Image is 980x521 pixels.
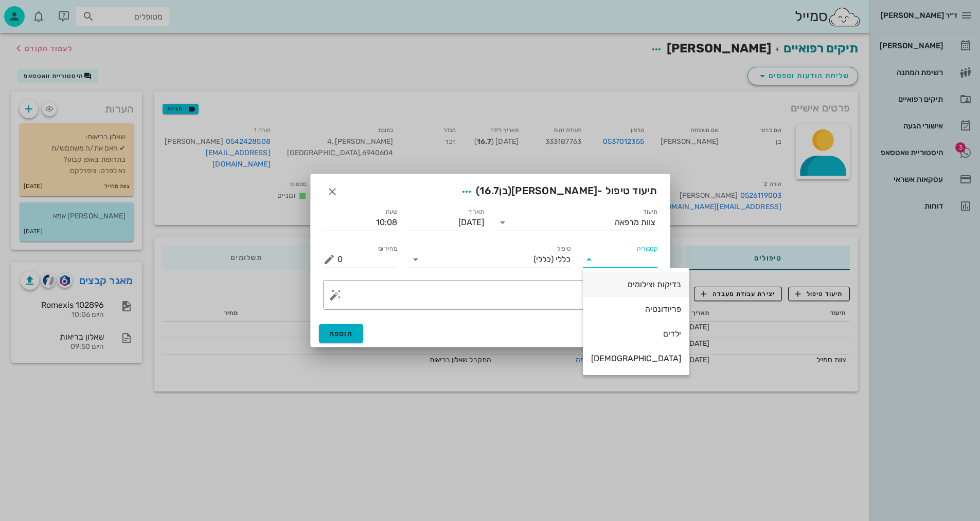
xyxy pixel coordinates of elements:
label: קטגוריה [636,245,657,253]
div: [DEMOGRAPHIC_DATA] [591,353,681,363]
span: תיעוד טיפול - [457,182,657,201]
span: [PERSON_NAME] [511,184,597,197]
label: שעה [386,208,398,216]
span: 16.7 [479,184,499,197]
div: פריודונטיה [591,304,681,314]
span: (בן ) [476,184,511,197]
div: בדיקות וצילומים [591,280,681,289]
div: ילדים [591,329,681,339]
label: תאריך [468,208,484,216]
span: הוספה [329,329,353,338]
label: טיפול [557,245,571,253]
button: הוספה [319,324,364,343]
span: (כללי) [533,255,554,264]
label: תיעוד [643,208,657,216]
div: צוות מרפאה [615,218,655,227]
label: מחיר ₪ [378,245,398,253]
div: תיעודצוות מרפאה [496,214,657,231]
button: מחיר ₪ appended action [323,253,335,266]
span: כללי [556,255,571,264]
